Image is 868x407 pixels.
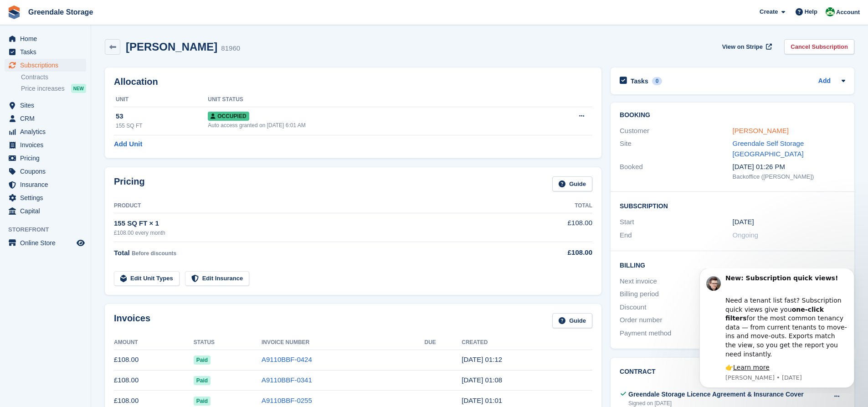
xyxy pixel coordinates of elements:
[652,77,663,85] div: 0
[21,73,86,82] a: Contracts
[760,7,778,16] span: Create
[620,289,732,299] div: Billing period
[114,218,519,229] div: 155 SQ FT × 1
[114,229,519,237] div: £108.00 every month
[25,5,97,20] a: Greendale Storage
[40,19,162,90] div: Need a tenant list fast? Subscription quick views give you for the most common tenancy data — fro...
[5,191,86,204] a: menu
[262,397,312,404] a: A9110BBF-0255
[462,397,502,404] time: 2025-07-02 00:01:34 UTC
[114,199,519,213] th: Product
[262,335,425,350] th: Invoice Number
[185,271,250,286] a: Edit Insurance
[826,7,835,16] img: Jon
[784,39,854,54] a: Cancel Subscription
[620,367,656,382] h2: Contract
[262,376,312,384] a: A9110BBF-0341
[620,260,845,269] h2: Billing
[5,99,86,112] a: menu
[5,139,86,151] a: menu
[114,77,592,87] h2: Allocation
[116,111,208,122] div: 53
[425,335,462,350] th: Due
[519,213,592,242] td: £108.00
[5,237,86,249] a: menu
[5,112,86,125] a: menu
[114,176,145,191] h2: Pricing
[620,139,732,159] div: Site
[132,250,176,257] span: Before discounts
[519,247,592,258] div: £108.00
[5,152,86,165] a: menu
[7,5,21,19] img: stora-icon-8386f47178a22dfd0bd8f6a31ec36ba5ce8667c1dd55bd0f319d3a0aa187defe.svg
[462,335,592,350] th: Created
[20,32,75,45] span: Home
[71,84,86,93] div: NEW
[208,121,529,129] div: Auto access granted on [DATE] 6:01 AM
[20,46,75,58] span: Tasks
[40,95,162,104] div: 👉
[733,172,845,181] div: Backoffice ([PERSON_NAME])
[40,5,162,104] div: Message content
[733,231,759,239] span: Ongoing
[20,59,75,72] span: Subscriptions
[221,43,240,54] div: 81960
[21,8,35,22] img: Profile image for Steven
[733,217,754,227] time: 2025-05-02 00:00:00 UTC
[8,225,91,234] span: Storefront
[5,59,86,72] a: menu
[5,32,86,45] a: menu
[194,376,211,385] span: Paid
[719,39,774,54] a: View on Stripe
[818,76,831,87] a: Add
[126,41,217,53] h2: [PERSON_NAME]
[462,355,502,363] time: 2025-09-02 00:12:33 UTC
[5,46,86,58] a: menu
[262,355,312,363] a: A9110BBF-0424
[631,77,648,85] h2: Tasks
[47,95,84,103] a: Learn more
[620,217,732,227] div: Start
[620,315,732,325] div: Order number
[620,126,732,136] div: Customer
[194,355,211,365] span: Paid
[620,230,732,241] div: End
[114,313,150,328] h2: Invoices
[733,127,789,134] a: [PERSON_NAME]
[114,350,194,370] td: £108.00
[620,112,845,119] h2: Booking
[208,112,249,121] span: Occupied
[40,6,152,13] b: New: Subscription quick views!
[20,178,75,191] span: Insurance
[722,42,763,52] span: View on Stripe
[194,335,262,350] th: Status
[116,122,208,130] div: 155 SQ FT
[552,176,592,191] a: Guide
[5,125,86,138] a: menu
[114,271,180,286] a: Edit Unit Types
[21,83,86,93] a: Price increases NEW
[462,376,502,384] time: 2025-08-02 00:08:27 UTC
[620,162,732,181] div: Booked
[620,328,732,339] div: Payment method
[733,139,804,158] a: Greendale Self Storage [GEOGRAPHIC_DATA]
[620,201,845,210] h2: Subscription
[5,165,86,178] a: menu
[40,105,162,113] p: Message from Steven, sent 1w ago
[114,249,130,257] span: Total
[20,191,75,204] span: Settings
[20,139,75,151] span: Invoices
[5,205,86,217] a: menu
[20,165,75,178] span: Coupons
[114,370,194,391] td: £108.00
[21,84,65,93] span: Price increases
[114,139,142,149] a: Add Unit
[805,7,817,16] span: Help
[620,302,732,313] div: Discount
[20,152,75,165] span: Pricing
[628,390,804,399] div: Greendale Storage Licence Agreement & Insurance Cover
[114,335,194,350] th: Amount
[5,178,86,191] a: menu
[20,205,75,217] span: Capital
[836,8,860,17] span: Account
